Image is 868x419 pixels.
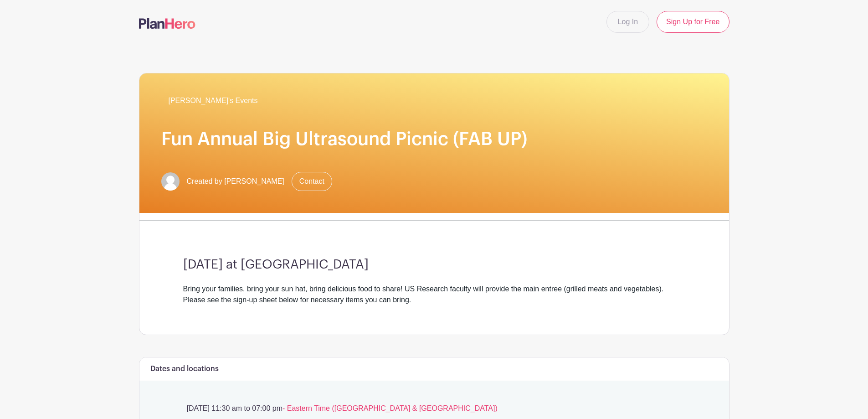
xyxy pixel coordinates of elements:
a: Contact [292,172,332,191]
p: [DATE] 11:30 am to 07:00 pm [183,403,685,414]
a: Sign Up for Free [657,11,729,33]
img: logo-507f7623f17ff9eddc593b1ce0a138ce2505c220e1c5a4e2b4648c50719b7d32.svg [139,18,195,29]
h6: Dates and locations [150,365,219,373]
img: default-ce2991bfa6775e67f084385cd625a349d9dcbb7a52a09fb2fda1e96e2d18dcdb.png [161,172,180,191]
a: Log In [606,11,649,33]
div: Bring your families, bring your sun hat, bring delicious food to share! US Research faculty will ... [183,284,685,305]
h1: Fun Annual Big Ultrasound Picnic (FAB UP) [161,128,707,150]
span: Created by [PERSON_NAME] [187,176,284,187]
h3: [DATE] at [GEOGRAPHIC_DATA] [183,257,685,273]
span: - Eastern Time ([GEOGRAPHIC_DATA] & [GEOGRAPHIC_DATA]) [282,404,498,412]
span: [PERSON_NAME]'s Events [169,95,258,106]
